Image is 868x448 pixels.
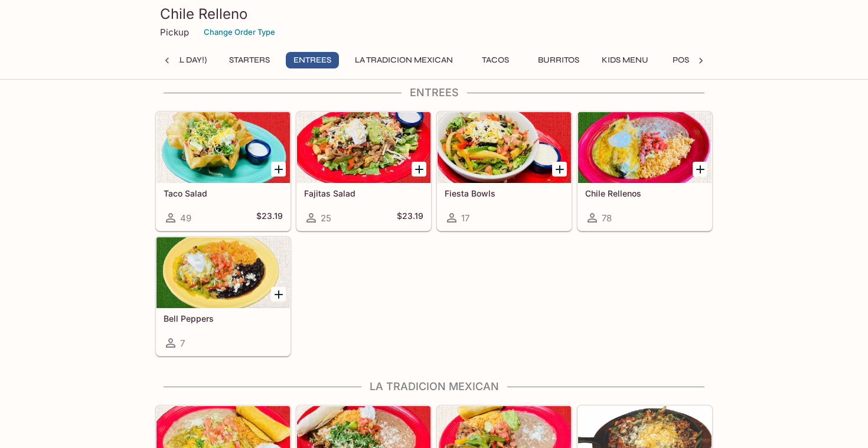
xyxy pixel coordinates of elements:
[577,112,712,231] a: Chile Rellenos78
[602,212,612,224] span: 78
[438,112,571,183] div: Fiesta Bowls
[156,237,290,308] div: Bell Peppers
[156,112,291,231] a: Taco Salad49$23.19
[256,211,283,225] h5: $23.19
[437,112,572,231] a: Fiesta Bowls17
[445,188,564,198] h5: Fiesta Bowls
[304,188,423,198] h5: Fajitas Salad
[164,188,283,198] h5: Taco Salad
[180,212,191,224] span: 49
[412,162,426,176] button: Add Fajitas Salad
[664,52,717,68] button: Postres
[461,212,469,224] span: 17
[693,162,707,176] button: Add Chile Rellenos
[164,313,283,323] h5: Bell Peppers
[297,112,430,183] div: Fajitas Salad
[198,23,280,41] button: Change Order Type
[155,86,713,99] h4: Entrees
[160,27,189,38] p: Pickup
[271,287,286,302] button: Add Bell Peppers
[348,52,459,68] button: La Tradicion Mexican
[160,5,708,23] h3: Chile Relleno
[156,237,291,356] a: Bell Peppers7
[595,52,655,68] button: Kids Menu
[531,52,586,68] button: Burritos
[223,52,276,68] button: Starters
[286,52,339,68] button: Entrees
[585,188,704,198] h5: Chile Rellenos
[155,380,713,393] h4: La Tradicion Mexican
[578,112,712,183] div: Chile Rellenos
[296,112,431,231] a: Fajitas Salad25$23.19
[180,338,185,349] span: 7
[321,212,331,224] span: 25
[397,211,423,225] h5: $23.19
[271,162,286,176] button: Add Taco Salad
[469,52,522,68] button: Tacos
[156,112,290,183] div: Taco Salad
[552,162,567,176] button: Add Fiesta Bowls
